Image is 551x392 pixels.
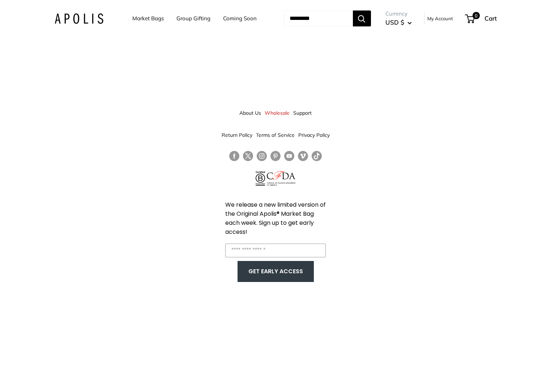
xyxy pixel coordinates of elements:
[229,151,239,161] a: Follow us on Facebook
[132,13,164,24] a: Market Bags
[284,151,294,161] a: Follow us on YouTube
[312,151,322,161] a: Follow us on Tumblr
[225,244,326,257] input: Enter your email
[293,106,312,119] a: Support
[239,106,261,119] a: About Us
[353,10,371,26] button: Search
[298,151,308,161] a: Follow us on Vimeo
[267,171,295,186] img: Council of Fashion Designers of America Member
[243,151,253,164] a: Follow us on Twitter
[223,13,257,24] a: Coming Soon
[472,12,479,19] span: 0
[222,128,252,142] a: Return Policy
[385,18,404,26] span: USD $
[484,14,497,22] span: Cart
[270,151,281,161] a: Follow us on Pinterest
[265,106,290,119] a: Wholesale
[225,201,326,236] span: We release a new limited version of the Original Apolis® Market Bag each week. Sign up to get ear...
[256,171,265,186] img: Certified B Corporation
[284,10,353,26] input: Search...
[257,151,267,161] a: Follow us on Instagram
[466,13,497,24] a: 0 Cart
[427,14,453,23] a: My Account
[385,17,412,28] button: USD $
[385,9,412,19] span: Currency
[245,265,307,278] button: GET EARLY ACCESS
[256,128,295,142] a: Terms of Service
[176,13,210,24] a: Group Gifting
[55,13,103,24] img: Apolis
[298,128,330,142] a: Privacy Policy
